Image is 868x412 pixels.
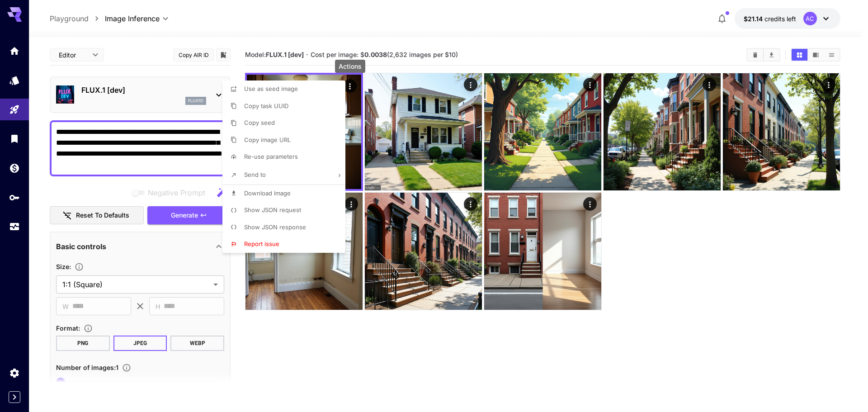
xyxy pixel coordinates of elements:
[244,136,291,143] span: Copy image URL
[244,171,266,178] span: Send to
[244,85,298,92] span: Use as seed image
[244,102,288,109] span: Copy task UUID
[335,60,365,73] div: Actions
[244,189,291,197] span: Download Image
[244,119,275,126] span: Copy seed
[244,223,306,231] span: Show JSON response
[244,153,298,160] span: Re-use parameters
[244,206,301,213] span: Show JSON request
[244,240,279,247] span: Report issue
